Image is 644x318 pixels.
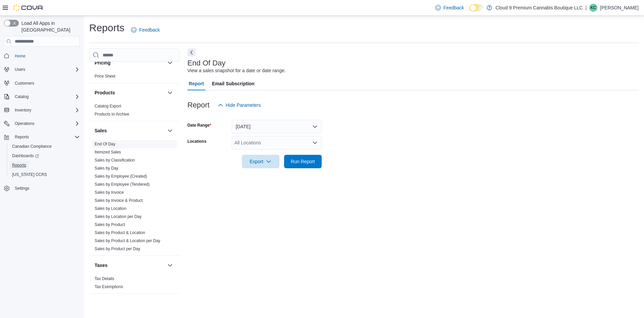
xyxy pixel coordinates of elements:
span: Reports [12,163,26,168]
span: Sales by Product & Location per Day [95,238,160,243]
span: [US_STATE] CCRS [12,172,47,177]
button: Users [1,65,83,74]
a: Sales by Classification [95,158,135,163]
button: Next [187,48,196,56]
a: Home [12,52,28,60]
span: Sales by Product & Location [95,230,145,235]
h3: Sales [95,127,107,134]
a: Sales by Location [95,206,126,211]
button: [US_STATE] CCRS [7,170,83,179]
p: Cloud 9 Premium Cannabis Boutique LLC [495,4,583,12]
span: Catalog [15,94,29,99]
label: Locations [187,139,207,144]
span: Sales by Product per Day [95,246,140,252]
a: Sales by Product per Day [95,246,140,251]
span: Itemized Sales [95,149,121,155]
div: Kaziah Cyr [589,4,597,12]
a: Sales by Location per Day [95,214,142,219]
nav: Complex example [4,48,80,211]
span: Reports [15,134,29,140]
span: Sales by Employee (Tendered) [95,182,150,187]
button: Catalog [12,93,31,101]
button: Reports [7,161,83,170]
span: Tax Details [95,276,114,281]
button: Operations [12,120,37,128]
a: Sales by Employee (Created) [95,174,147,179]
a: Dashboards [9,152,42,160]
a: Sales by Product & Location per Day [95,238,160,243]
button: Taxes [95,262,165,269]
input: Dark Mode [469,4,483,11]
span: Sales by Invoice & Product [95,198,143,203]
span: Settings [15,186,29,191]
p: [PERSON_NAME] [600,4,639,12]
span: Report [189,77,204,90]
a: Sales by Employee (Tendered) [95,182,150,187]
a: Reports [9,161,29,169]
span: Sales by Employee (Created) [95,174,147,179]
span: Reports [9,161,80,169]
button: Run Report [284,155,322,168]
span: KC [591,4,596,12]
span: Run Report [291,158,315,165]
div: View a sales snapshot for a date or date range. [187,67,286,74]
div: Taxes [89,275,179,293]
span: Home [12,51,80,60]
label: Date Range [187,123,211,128]
a: Sales by Product [95,222,125,227]
span: Inventory [12,106,80,114]
span: Canadian Compliance [9,142,80,150]
a: Canadian Compliance [9,142,54,150]
span: Users [12,65,80,74]
a: Feedback [128,23,162,37]
button: Products [95,89,165,96]
span: Dashboards [12,153,39,158]
button: Users [12,65,28,74]
div: Sales [89,140,179,256]
a: Tax Exemptions [95,284,123,289]
span: Sales by Location per Day [95,214,142,219]
button: Products [166,89,174,97]
span: Load All Apps in [GEOGRAPHIC_DATA] [19,20,80,33]
a: Products to Archive [95,112,129,117]
span: Price Sheet [95,74,115,79]
a: Customers [12,79,37,87]
span: Email Subscription [212,77,255,90]
span: Feedback [443,4,464,11]
div: Pricing [89,72,179,83]
span: Users [15,67,25,72]
button: Reports [1,132,83,142]
span: Catalog [12,93,80,101]
span: Operations [15,121,35,126]
span: Sales by Invoice [95,190,124,195]
a: [US_STATE] CCRS [9,171,50,179]
a: Tax Details [95,276,114,281]
span: Feedback [139,27,160,33]
a: Settings [12,184,32,192]
div: Products [89,102,179,121]
span: Export [246,155,275,168]
button: Home [1,51,83,60]
span: Canadian Compliance [12,144,52,149]
button: Sales [166,127,174,135]
span: Customers [15,81,34,86]
button: Operations [1,119,83,128]
a: Sales by Invoice [95,190,124,195]
span: Operations [12,120,80,128]
span: Sales by Day [95,166,118,171]
button: Taxes [166,261,174,269]
button: [DATE] [232,120,322,133]
a: Dashboards [7,151,83,161]
button: Export [242,155,279,168]
span: End Of Day [95,141,115,147]
h3: Report [187,101,210,109]
span: Home [15,53,25,59]
span: Dashboards [9,152,80,160]
a: Catalog Export [95,104,121,108]
span: Settings [12,184,80,192]
button: Sales [95,127,165,134]
h3: Pricing [95,59,110,66]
